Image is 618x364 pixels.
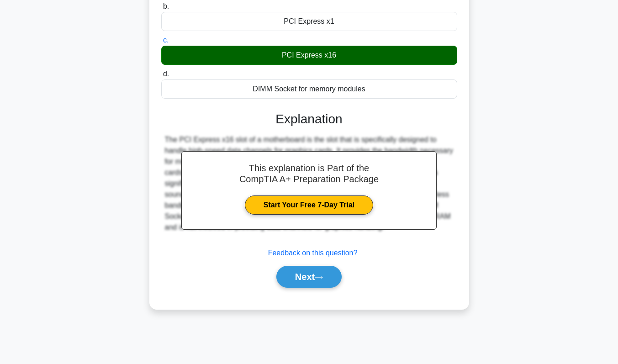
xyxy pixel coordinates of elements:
a: Feedback on this question? [268,249,358,257]
div: PCI Express x1 [161,12,457,31]
span: b. [163,2,169,10]
div: DIMM Socket for memory modules [161,79,457,99]
span: d. [163,70,169,78]
div: PCI Express x16 [161,46,457,65]
button: Next [276,266,342,288]
span: c. [163,36,169,44]
h3: Explanation [167,111,452,127]
a: Start Your Free 7-Day Trial [245,195,373,215]
div: The PCI Express x16 slot of a motherboard is the slot that is specifically designed to handle hig... [165,134,454,233]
